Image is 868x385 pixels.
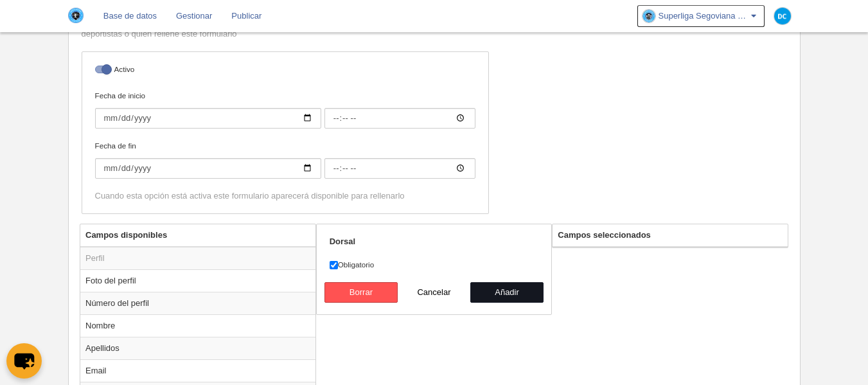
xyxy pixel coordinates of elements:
div: Cuando esta opción está activa este formulario aparecerá disponible para rellenarlo [95,190,475,202]
strong: Dorsal [330,237,355,246]
input: Fecha de fin [95,158,321,179]
img: Superliga Segoviana Por Mil Razones [68,8,84,23]
input: Fecha de inicio [324,108,475,129]
th: Campos seleccionados [553,224,788,247]
button: chat-button [6,343,42,379]
label: Activo [95,64,475,78]
th: Campos disponibles [80,224,315,247]
img: OavcNxVbaZnD.30x30.jpg [642,10,655,22]
label: Fecha de fin [95,140,475,179]
td: Foto del perfil [80,269,315,292]
td: Perfil [80,247,315,270]
button: Añadir [470,282,544,303]
td: Número del perfil [80,292,315,314]
input: Obligatorio [330,261,338,269]
button: Cancelar [398,282,471,303]
td: Nombre [80,314,315,337]
td: Email [80,359,315,382]
td: Apellidos [80,337,315,359]
label: Obligatorio [330,259,539,271]
label: Fecha de inicio [95,90,475,129]
a: Superliga Segoviana Por Mil Razones [637,5,765,27]
span: Superliga Segoviana Por Mil Razones [659,10,748,22]
input: Fecha de inicio [95,108,321,129]
img: c2l6ZT0zMHgzMCZmcz05JnRleHQ9REMmYmc9MDM5YmU1.png [774,8,791,24]
input: Fecha de fin [324,158,475,179]
button: Borrar [324,282,398,303]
